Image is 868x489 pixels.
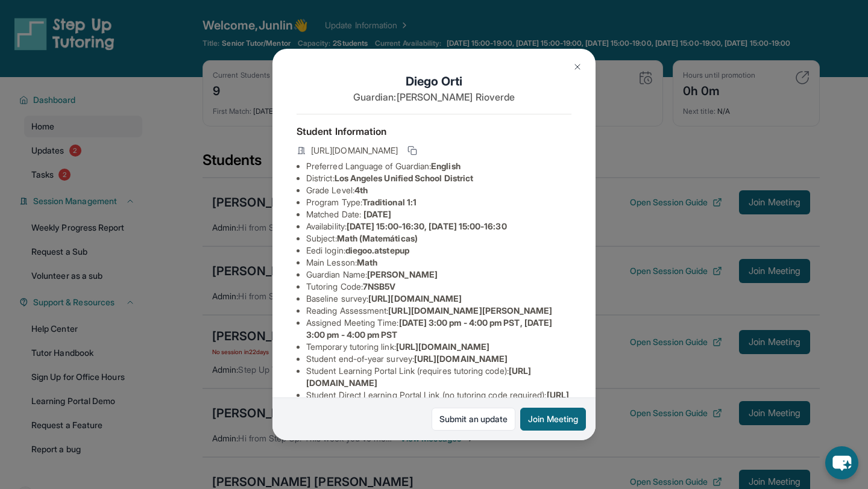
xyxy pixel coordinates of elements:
span: 4th [354,185,368,195]
span: [URL][DOMAIN_NAME] [396,341,489,352]
li: Program Type: [306,196,571,208]
span: Math [357,257,377,267]
li: Student Direct Learning Portal Link (no tutoring code required) : [306,389,571,413]
button: chat-button [825,446,858,479]
span: [DATE] 3:00 pm - 4:00 pm PST, [DATE] 3:00 pm - 4:00 pm PST [306,317,552,340]
span: 7NSB5V [363,281,395,291]
span: Traditional 1:1 [362,197,417,207]
li: District: [306,172,571,184]
span: [DATE] [363,209,391,219]
li: Preferred Language of Guardian: [306,160,571,172]
span: diegoo.atstepup [345,245,409,255]
li: Baseline survey : [306,293,571,305]
li: Matched Date: [306,208,571,220]
p: Guardian: [PERSON_NAME] Rioverde [297,90,571,104]
button: Copy link [405,143,420,158]
span: Math (Matemáticas) [337,233,418,243]
span: English [431,161,461,171]
button: Join Meeting [520,408,586,431]
h4: Student Information [297,124,571,139]
li: Assigned Meeting Time : [306,317,571,341]
span: [URL][DOMAIN_NAME] [368,293,462,304]
span: [PERSON_NAME] [367,269,438,279]
li: Reading Assessment : [306,305,571,317]
li: Eedi login : [306,244,571,257]
li: Grade Level: [306,184,571,196]
li: Student end-of-year survey : [306,353,571,365]
li: Student Learning Portal Link (requires tutoring code) : [306,365,571,389]
li: Tutoring Code : [306,281,571,293]
li: Main Lesson : [306,257,571,269]
span: [URL][DOMAIN_NAME] [311,145,398,157]
span: Los Angeles Unified School District [335,173,473,183]
span: [URL][DOMAIN_NAME] [414,354,508,364]
li: Availability: [306,220,571,232]
h1: Diego Orti [297,73,571,90]
a: Submit an update [432,408,515,431]
li: Temporary tutoring link : [306,341,571,353]
img: Close Icon [573,62,582,72]
li: Subject : [306,232,571,244]
span: [URL][DOMAIN_NAME][PERSON_NAME] [388,305,552,316]
span: [DATE] 15:00-16:30, [DATE] 15:00-16:30 [347,221,507,231]
li: Guardian Name : [306,269,571,281]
